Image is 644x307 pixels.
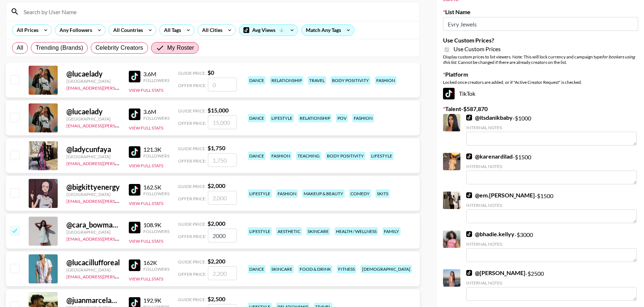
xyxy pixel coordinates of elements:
div: aesthetic [276,227,302,236]
div: Internal Notes: [466,241,637,247]
div: relationship [298,114,332,122]
div: @ cara_bowman12 [66,220,120,229]
span: All [17,44,23,52]
div: Internal Notes: [466,125,637,130]
strong: $ 1,750 [208,144,225,151]
div: Internal Notes: [466,164,637,169]
img: TikTok [129,259,140,271]
span: My Roster [167,44,194,52]
div: Followers [143,191,169,196]
img: TikTok [466,270,472,276]
div: @ juanmarcelandrhylan [66,296,120,305]
div: All Tags [160,25,182,36]
img: TikTok [129,109,140,120]
a: [EMAIL_ADDRESS][PERSON_NAME][DOMAIN_NAME] [66,235,174,242]
a: [EMAIL_ADDRESS][PERSON_NAME][DOMAIN_NAME] [66,122,174,128]
a: @bhadie.kellyy [466,230,514,238]
div: teaching [296,152,321,160]
div: - $ 2500 [466,269,637,301]
div: Followers [143,115,169,121]
div: comedy [349,189,371,198]
div: All Prices [12,25,40,36]
input: 1,750 [208,153,237,167]
div: dance [248,114,266,122]
span: Offer Price: [178,271,206,277]
strong: $ 2,000 [208,220,225,227]
div: Match Any Tags [302,25,354,36]
div: Any Followers [55,25,94,36]
button: View Full Stats [129,163,163,168]
div: Followers [143,153,169,159]
div: @ lucaelady [66,69,120,78]
a: @em.[PERSON_NAME] [466,192,535,199]
div: Display custom prices to list viewers. Note: This will lock currency and campaign type . Cannot b... [443,54,638,65]
label: Talent - $ 587,870 [443,105,638,112]
div: - $ 1000 [466,114,637,146]
a: @[PERSON_NAME] [466,269,525,277]
div: health / wellness [335,227,378,236]
div: Locked once creators are added, or if "Active Creator Request" is checked. [443,79,638,85]
div: [GEOGRAPHIC_DATA] [66,154,120,159]
div: Avg Views [239,25,298,36]
span: Guide Price: [178,259,206,265]
div: skits [376,189,390,198]
input: 2,000 [208,191,237,205]
div: Followers [143,266,169,272]
img: TikTok [443,88,455,99]
label: Platform [443,71,638,78]
div: @ ladycunfaya [66,145,120,154]
span: Offer Price: [178,196,206,201]
strong: $ 2,200 [208,258,225,265]
img: TikTok [129,184,140,196]
div: dance [248,76,266,85]
div: [GEOGRAPHIC_DATA] [66,267,120,273]
div: lifestyle [270,114,294,122]
div: [GEOGRAPHIC_DATA] [66,229,120,235]
div: Followers [143,229,169,234]
img: TikTok [466,231,472,237]
label: List Name [443,8,638,16]
div: travel [308,76,326,85]
span: Trending (Brands) [36,44,83,52]
div: body positivity [331,76,370,85]
div: - $ 1500 [466,192,637,223]
div: - $ 3000 [466,230,637,262]
div: All Countries [109,25,144,36]
div: Internal Notes: [466,202,637,208]
button: View Full Stats [129,238,163,244]
a: [EMAIL_ADDRESS][PERSON_NAME][DOMAIN_NAME] [66,273,174,279]
label: Use Custom Prices? [443,37,638,44]
div: TikTok [443,88,638,99]
div: 162K [143,259,169,266]
div: dance [248,152,266,160]
span: Guide Price: [178,70,206,76]
a: [EMAIL_ADDRESS][PERSON_NAME][DOMAIN_NAME] [66,197,174,204]
img: TikTok [466,153,472,159]
strong: $ 2,000 [208,182,225,189]
div: fitness [337,265,356,273]
div: Followers [143,78,169,83]
div: @ lucaelady [66,107,120,116]
span: Celebrity Creators [95,44,143,52]
strong: $ 15,000 [208,107,229,114]
div: 3.6M [143,108,169,115]
div: skincare [270,265,294,273]
button: View Full Stats [129,87,163,93]
div: body positivity [325,152,365,160]
button: View Full Stats [129,201,163,206]
div: fashion [352,114,374,122]
div: fashion [276,189,298,198]
div: food & drink [298,265,332,273]
div: [GEOGRAPHIC_DATA] [66,78,120,84]
a: @itsdanikbaby [466,114,513,121]
div: relationship [270,76,303,85]
input: Search by User Name [19,6,415,17]
div: fashion [375,76,397,85]
div: lifestyle [248,189,272,198]
input: 15,000 [208,115,237,129]
button: View Full Stats [129,276,163,282]
span: Guide Price: [178,108,206,114]
div: 121.3K [143,146,169,153]
span: Offer Price: [178,120,206,126]
div: @ lucacillufforeal [66,258,120,267]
